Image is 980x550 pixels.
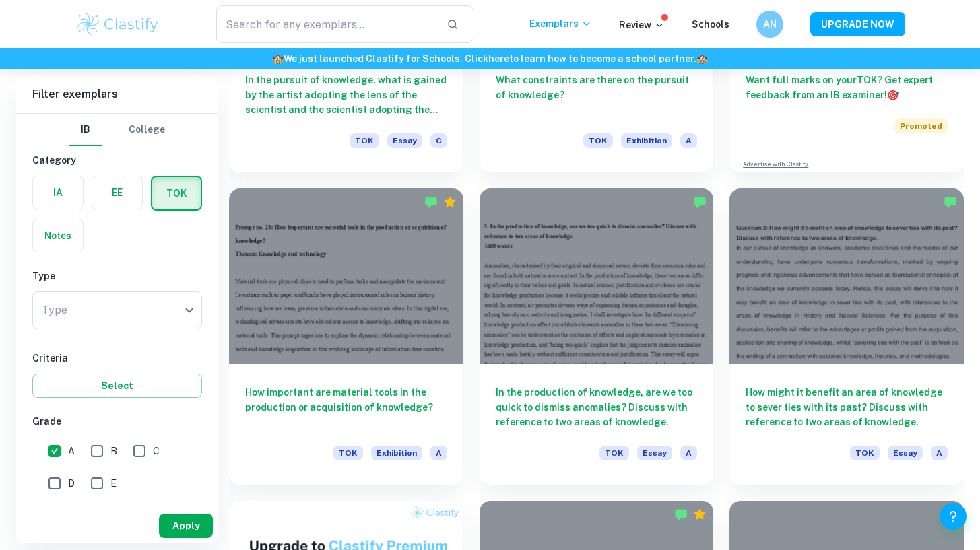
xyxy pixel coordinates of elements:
[621,133,672,148] span: Exhibition
[619,18,665,32] p: Review
[488,53,509,64] a: here
[153,444,160,458] span: C
[333,446,363,460] span: TOK
[729,188,964,485] a: How might it benefit an area of knowledge to sever ties with its past? Discuss with reference to ...
[229,188,463,485] a: How important are material tools in the production or acquisition of knowledge?TOKExhibitionA
[944,195,957,209] img: Marked
[68,444,75,458] span: A
[810,12,905,36] button: UPGRADE NOW
[529,16,592,31] p: Exemplars
[32,269,202,283] h6: Type
[110,476,117,491] span: E
[692,19,729,30] a: Schools
[159,514,213,538] button: Apply
[216,5,436,43] input: Search for any exemplars...
[680,133,697,148] span: A
[583,133,613,148] span: TOK
[68,476,75,491] span: D
[3,51,977,66] h6: We just launched Clastify for Schools. Click to learn how to become a school partner.
[693,195,707,209] img: Marked
[480,188,714,485] a: In the production of knowledge, are we too quick to dismiss anomalies? Discuss with reference to ...
[496,73,698,117] h6: What constraints are there on the pursuit of knowledge?
[387,133,422,148] span: Essay
[33,219,83,252] button: Notes
[674,508,688,521] img: Marked
[32,374,202,398] button: Select
[32,414,202,429] h6: Grade
[599,446,629,460] span: TOK
[931,446,948,460] span: A
[16,75,218,113] h6: Filter exemplars
[693,508,707,521] div: Premium
[756,11,783,38] button: AN
[762,17,777,32] h6: AN
[245,73,447,117] h6: In the pursuit of knowledge, what is gained by the artist adopting the lens of the scientist and ...
[746,385,948,429] h6: How might it benefit an area of knowledge to sever ties with its past? Discuss with reference to ...
[680,446,697,460] span: A
[496,385,698,429] h6: In the production of knowledge, are we too quick to dismiss anomalies? Discuss with reference to ...
[69,114,165,146] div: Filter type choice
[430,133,447,148] span: C
[888,446,923,460] span: Essay
[894,118,948,133] span: Promoted
[272,53,284,64] span: 🏫
[424,195,438,209] img: Marked
[940,503,967,530] button: Help and Feedback
[850,446,880,460] span: TOK
[746,73,948,102] h6: Want full marks on your TOK ? Get expert feedback from an IB examiner!
[743,160,808,169] a: Advertise with Clastify
[430,446,447,460] span: A
[443,195,457,209] div: Premium
[371,446,422,460] span: Exhibition
[92,176,142,209] button: EE
[33,176,83,209] button: IA
[696,53,708,64] span: 🏫
[32,153,202,168] h6: Category
[110,444,117,458] span: B
[887,90,899,100] span: 🎯
[69,114,102,146] button: IB
[637,446,672,460] span: Essay
[32,351,202,366] h6: Criteria
[152,177,201,209] button: TOK
[245,385,447,429] h6: How important are material tools in the production or acquisition of knowledge?
[75,11,161,38] img: Clastify logo
[129,114,165,146] button: College
[350,133,379,148] span: TOK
